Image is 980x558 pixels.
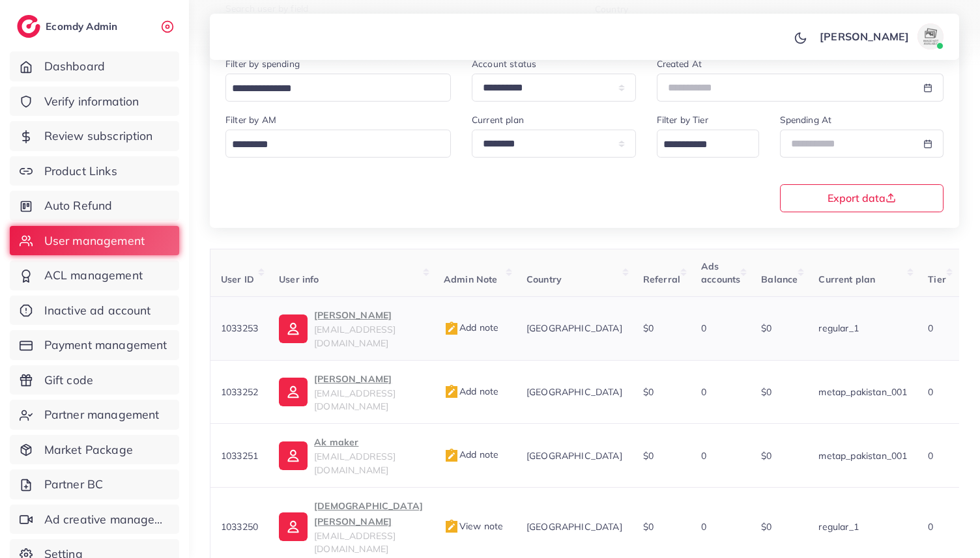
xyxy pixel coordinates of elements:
[657,113,708,126] label: Filter by Tier
[221,386,258,398] span: 1033252
[44,197,113,214] span: Auto Refund
[44,58,105,75] span: Dashboard
[44,93,139,110] span: Verify information
[444,385,498,397] span: Add note
[813,23,949,49] a: [PERSON_NAME]avatar
[44,337,167,354] span: Payment management
[472,113,524,126] label: Current plan
[314,371,423,387] p: [PERSON_NAME]
[44,232,145,249] span: User management
[928,322,933,334] span: 0
[10,330,179,360] a: Payment management
[279,371,423,413] a: [PERSON_NAME][EMAIL_ADDRESS][DOMAIN_NAME]
[279,307,423,350] a: [PERSON_NAME][EMAIL_ADDRESS][DOMAIN_NAME]
[10,156,179,186] a: Product Links
[780,184,944,212] button: Export data
[444,519,459,535] img: admin_note.cdd0b510.svg
[44,476,104,493] span: Partner BC
[643,322,654,334] span: $0
[314,324,396,348] span: [EMAIL_ADDRESS][DOMAIN_NAME]
[444,322,498,333] span: Add note
[10,296,179,326] a: Inactive ad account
[279,512,308,541] img: ic-user-info.36bf1079.svg
[761,273,798,285] span: Balance
[44,441,133,458] span: Market Package
[44,163,117,180] span: Product Links
[643,521,654,533] span: $0
[227,135,434,155] input: Search for option
[17,15,40,38] img: logo
[659,135,742,155] input: Search for option
[225,130,451,158] div: Search for option
[444,384,459,400] img: admin_note.cdd0b510.svg
[526,386,622,398] span: [GEOGRAPHIC_DATA]
[780,113,832,126] label: Spending At
[761,322,771,334] span: $0
[279,441,308,470] img: ic-user-info.36bf1079.svg
[10,505,179,535] a: Ad creative management
[279,378,308,406] img: ic-user-info.36bf1079.svg
[221,521,258,533] span: 1033250
[643,450,654,462] span: $0
[643,273,680,285] span: Referral
[701,260,740,285] span: Ads accounts
[444,321,459,337] img: admin_note.cdd0b510.svg
[643,386,654,398] span: $0
[818,521,858,533] span: regular_1
[10,87,179,117] a: Verify information
[44,406,160,423] span: Partner management
[314,498,423,529] p: [DEMOGRAPHIC_DATA][PERSON_NAME]
[701,450,706,462] span: 0
[526,521,622,533] span: [GEOGRAPHIC_DATA]
[818,273,875,285] span: Current plan
[10,226,179,256] a: User management
[10,191,179,221] a: Auto Refund
[10,400,179,430] a: Partner management
[10,51,179,81] a: Dashboard
[444,273,498,285] span: Admin Note
[917,23,944,49] img: avatar
[818,450,907,462] span: metap_pakistan_001
[761,386,771,398] span: $0
[44,372,93,389] span: Gift code
[526,273,562,285] span: Country
[526,450,622,462] span: [GEOGRAPHIC_DATA]
[928,450,933,462] span: 0
[818,322,858,334] span: regular_1
[828,193,896,203] span: Export data
[657,130,759,158] div: Search for option
[928,521,933,533] span: 0
[44,511,169,528] span: Ad creative management
[10,121,179,151] a: Review subscription
[279,314,308,343] img: ic-user-info.36bf1079.svg
[928,386,933,398] span: 0
[444,449,498,460] span: Add note
[761,521,771,533] span: $0
[314,451,396,475] span: [EMAIL_ADDRESS][DOMAIN_NAME]
[314,307,423,323] p: [PERSON_NAME]
[221,322,258,334] span: 1033253
[44,267,143,284] span: ACL management
[221,450,258,462] span: 1033251
[820,29,909,44] p: [PERSON_NAME]
[279,498,423,556] a: [DEMOGRAPHIC_DATA][PERSON_NAME][EMAIL_ADDRESS][DOMAIN_NAME]
[444,448,459,464] img: admin_note.cdd0b510.svg
[279,273,319,285] span: User info
[701,521,706,533] span: 0
[227,79,434,99] input: Search for option
[10,469,179,499] a: Partner BC
[761,450,771,462] span: $0
[44,128,153,145] span: Review subscription
[701,322,706,334] span: 0
[225,113,276,126] label: Filter by AM
[526,322,622,334] span: [GEOGRAPHIC_DATA]
[818,386,907,398] span: metap_pakistan_001
[314,434,423,450] p: Ak maker
[10,260,179,290] a: ACL management
[314,530,396,555] span: [EMAIL_ADDRESS][DOMAIN_NAME]
[221,273,254,285] span: User ID
[314,387,396,412] span: [EMAIL_ADDRESS][DOMAIN_NAME]
[928,273,946,285] span: Tier
[701,386,706,398] span: 0
[17,15,121,38] a: logoEcomdy Admin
